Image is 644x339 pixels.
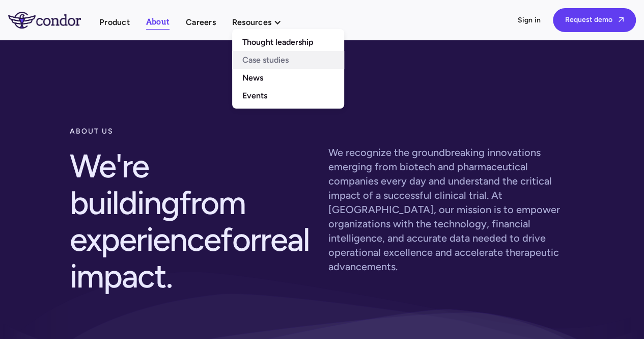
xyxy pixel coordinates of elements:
[186,15,216,29] a: Careers
[99,15,130,29] a: Product
[8,12,99,28] a: home
[232,51,344,69] a: Case studies
[517,15,541,25] a: Sign in
[70,220,310,296] span: real impact.
[146,15,170,30] a: About
[232,15,271,29] div: Resources
[232,33,344,51] a: Thought leadership
[619,16,624,23] span: 
[232,69,344,87] a: News
[70,142,316,301] h2: We're building for
[70,121,316,142] div: about us
[232,15,292,29] div: Resources
[553,8,636,32] a: Request demo
[232,29,344,109] nav: Resources
[232,87,344,105] a: Events
[70,183,246,259] span: from experience
[328,145,575,274] p: We recognize the groundbreaking innovations emerging from biotech and pharmaceutical companies ev...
